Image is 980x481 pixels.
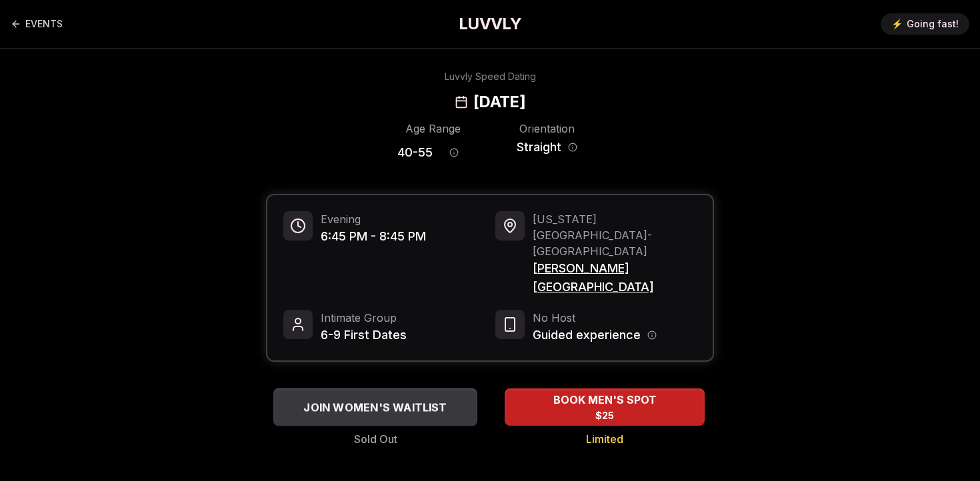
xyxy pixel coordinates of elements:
div: Orientation [511,121,583,137]
span: 6:45 PM - 8:45 PM [321,227,426,246]
div: Age Range [397,121,469,137]
button: JOIN WOMEN'S WAITLIST - Sold Out [273,388,477,426]
span: $25 [595,409,614,422]
span: Intimate Group [321,310,407,326]
span: JOIN WOMEN'S WAITLIST [301,399,449,415]
span: Sold Out [354,431,397,447]
span: BOOK MEN'S SPOT [551,392,659,408]
a: Back to events [11,11,63,37]
button: Orientation information [568,143,577,152]
span: 40 - 55 [397,143,433,162]
span: [PERSON_NAME][GEOGRAPHIC_DATA] [533,259,697,296]
a: LUVVLY [459,13,521,35]
span: 6-9 First Dates [321,326,407,344]
span: No Host [533,310,657,326]
span: Evening [321,211,426,227]
span: [US_STATE][GEOGRAPHIC_DATA] - [GEOGRAPHIC_DATA] [533,211,697,259]
span: Limited [586,431,623,447]
span: Going fast! [907,17,959,31]
button: BOOK MEN'S SPOT - Limited [505,388,705,426]
span: ⚡️ [891,17,903,31]
button: Age range information [439,138,469,167]
button: Host information [647,330,657,340]
span: Straight [517,138,561,157]
h2: [DATE] [473,91,525,113]
div: Luvvly Speed Dating [445,70,536,83]
span: Guided experience [533,326,641,344]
